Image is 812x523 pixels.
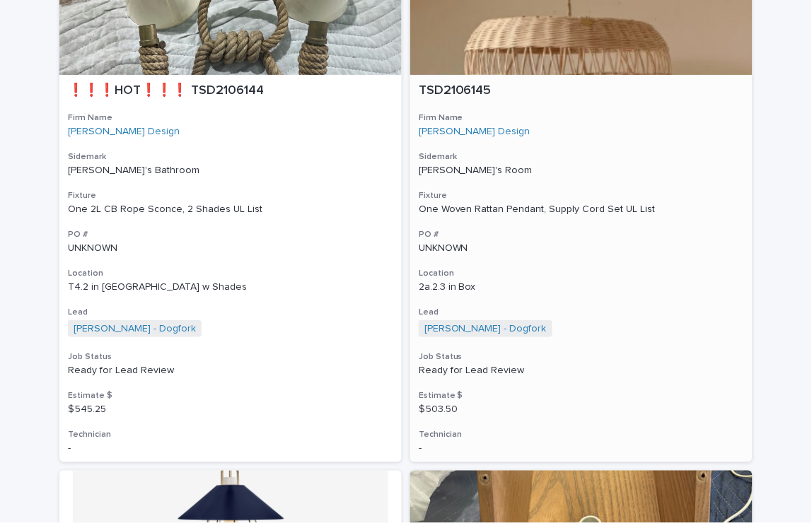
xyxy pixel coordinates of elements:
h3: Technician [419,429,744,440]
p: Ready for Lead Review [68,365,393,377]
h3: Sidemark [68,151,393,163]
p: T4.2 in [GEOGRAPHIC_DATA] w Shades [68,281,393,293]
a: [PERSON_NAME] Design [68,126,180,138]
h3: Job Status [68,351,393,363]
p: Ready for Lead Review [419,365,744,377]
p: ❗❗❗HOT❗❗❗ TSD2106144 [68,83,393,99]
h3: Firm Name [68,112,393,124]
h3: Estimate $ [419,390,744,401]
h3: Location [419,268,744,279]
div: One Woven Rattan Pendant, Supply Cord Set UL List [419,204,744,216]
a: [PERSON_NAME] Design [419,126,530,138]
h3: Technician [68,429,393,440]
p: [PERSON_NAME]'s Bathroom [68,165,393,177]
h3: Lead [419,307,744,318]
h3: Fixture [68,190,393,201]
p: [PERSON_NAME]'s Room [419,165,744,177]
h3: PO # [419,229,744,240]
p: - [68,442,393,454]
p: 2a.2.3 in Box [419,281,744,293]
a: [PERSON_NAME] - Dogfork [74,323,196,335]
h3: Estimate $ [68,390,393,401]
p: $ 545.25 [68,404,393,416]
a: [PERSON_NAME] - Dogfork [424,323,547,335]
p: UNKNOWN [68,242,393,254]
p: - [419,442,744,454]
p: UNKNOWN [419,242,744,254]
div: One 2L CB Rope Sconce, 2 Shades UL List [68,204,393,216]
h3: Firm Name [419,112,744,124]
h3: Job Status [419,351,744,363]
p: TSD2106145 [419,83,744,99]
h3: Location [68,268,393,279]
h3: PO # [68,229,393,240]
h3: Sidemark [419,151,744,163]
h3: Fixture [419,190,744,201]
p: $ 503.50 [419,404,744,416]
h3: Lead [68,307,393,318]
